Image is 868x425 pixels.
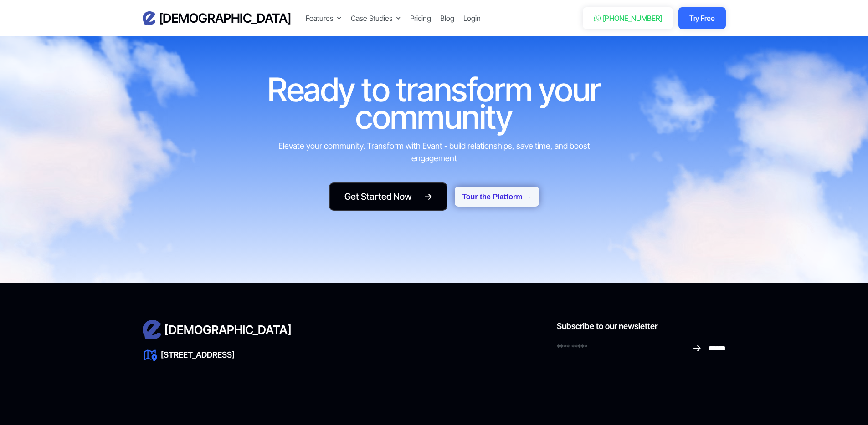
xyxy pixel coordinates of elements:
[410,13,431,24] a: Pricing
[455,187,539,207] button: Tour the Platform →
[344,190,412,203] div: Get Started Now
[161,349,235,361] a: [STREET_ADDRESS]
[143,10,291,26] a: home
[440,13,454,24] a: Blog
[159,10,291,26] h3: [DEMOGRAPHIC_DATA]
[583,7,673,29] a: [PHONE_NUMBER]
[463,13,481,24] a: Login
[306,13,334,24] div: Features
[557,339,726,357] form: Email Form
[603,13,663,24] div: [PHONE_NUMBER]
[351,13,393,24] div: Case Studies
[143,320,542,339] a: [DEMOGRAPHIC_DATA]
[306,13,342,24] div: Features
[264,140,604,164] div: Elevate your community. Transform with Evant - build relationships, save time, and boost engagement
[264,76,604,131] h1: Ready to transform your community
[557,320,726,332] h6: Subscribe to our newsletter
[351,13,401,24] div: Case Studies
[164,325,292,334] div: [DEMOGRAPHIC_DATA]
[678,7,725,29] a: Try Free
[329,182,447,211] a: Get Started Now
